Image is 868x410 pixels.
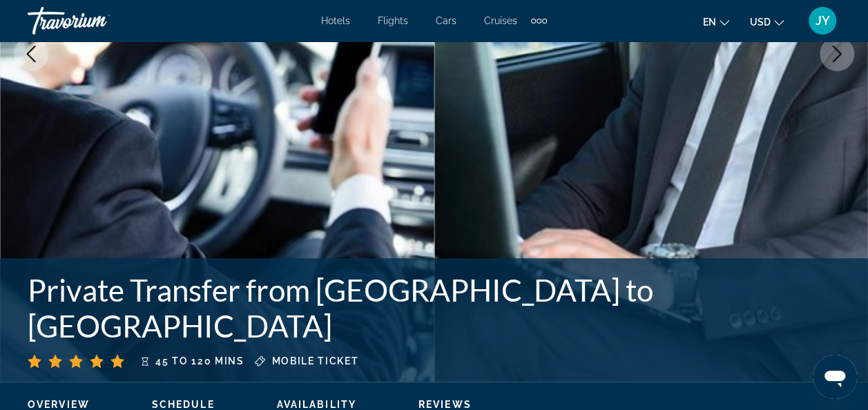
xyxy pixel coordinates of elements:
span: 45 to 120 mins [155,355,244,367]
a: Cars [436,15,456,26]
button: Next image [820,37,854,71]
button: Change currency [750,12,784,32]
span: Mobile ticket [272,355,359,367]
h1: Private Transfer from [GEOGRAPHIC_DATA] to [GEOGRAPHIC_DATA] [28,272,840,344]
a: Flights [378,15,408,26]
button: Change language [703,12,729,32]
a: Hotels [321,15,350,26]
span: Schedule [152,399,215,410]
span: Availability [277,399,356,410]
span: Reviews [418,399,472,410]
span: USD [750,17,771,28]
span: en [703,17,716,28]
a: Travorium [28,3,166,39]
a: Cruises [484,15,517,26]
button: Previous image [14,37,48,71]
button: Extra navigation items [531,10,547,32]
iframe: Button to launch messaging window [813,355,857,399]
span: Overview [28,399,90,410]
span: JY [816,14,830,28]
button: User Menu [804,6,840,35]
